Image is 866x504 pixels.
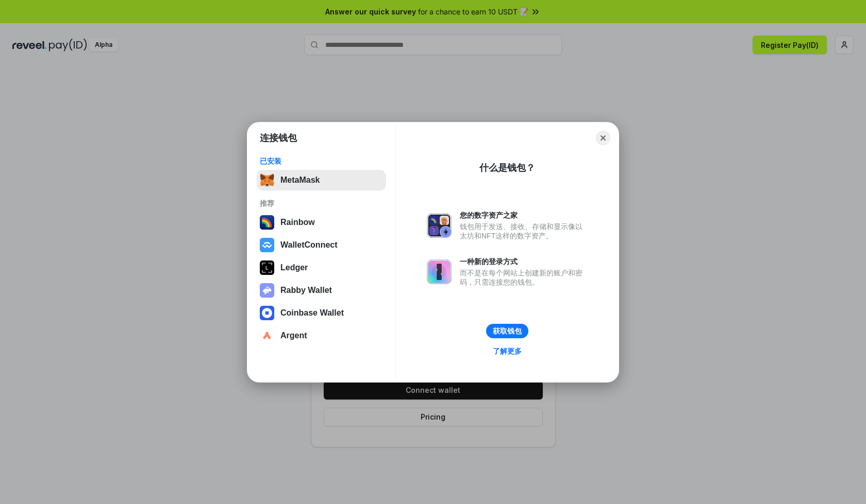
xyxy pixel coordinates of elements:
[257,212,386,233] button: Rainbow
[260,215,274,230] img: svg+xml,%3Csvg%20width%3D%22120%22%20height%3D%22120%22%20viewBox%3D%220%200%20120%20120%22%20fil...
[280,240,338,250] div: WalletConnect
[260,238,274,252] img: svg+xml,%3Csvg%20width%3D%2228%22%20height%3D%2228%22%20viewBox%3D%220%200%2028%2028%22%20fill%3D...
[460,211,588,220] div: 您的数字资产之家
[257,280,386,301] button: Rabby Wallet
[257,170,386,190] button: MetaMask
[260,328,274,343] img: svg+xml,%3Csvg%20width%3D%2228%22%20height%3D%2228%22%20viewBox%3D%220%200%2028%2028%22%20fill%3D...
[260,306,274,320] img: svg+xml,%3Csvg%20width%3D%2228%22%20height%3D%2228%22%20viewBox%3D%220%200%2028%2028%22%20fill%3D...
[280,308,344,318] div: Coinbase Wallet
[260,260,274,275] img: svg+xml,%3Csvg%20xmlns%3D%22http%3A%2F%2Fwww.w3.org%2F2000%2Fsvg%22%20width%3D%2228%22%20height%3...
[257,257,386,278] button: Ledger
[486,324,528,338] button: 获取钱包
[257,325,386,346] button: Argent
[596,131,610,145] button: Close
[260,283,274,298] img: svg+xml,%3Csvg%20xmlns%3D%22http%3A%2F%2Fwww.w3.org%2F2000%2Fsvg%22%20fill%3D%22none%22%20viewBox...
[280,286,332,295] div: Rabby Wallet
[257,303,386,323] button: Coinbase Wallet
[479,162,535,174] div: 什么是钱包？
[260,199,383,208] div: 推荐
[260,173,274,187] img: svg+xml,%3Csvg%20fill%3D%22none%22%20height%3D%2233%22%20viewBox%3D%220%200%2035%2033%22%20width%...
[487,344,528,358] a: 了解更多
[427,259,452,284] img: svg+xml,%3Csvg%20xmlns%3D%22http%3A%2F%2Fwww.w3.org%2F2000%2Fsvg%22%20fill%3D%22none%22%20viewBox...
[493,326,522,336] div: 获取钱包
[280,218,315,227] div: Rainbow
[493,346,522,356] div: 了解更多
[260,132,297,144] h1: 连接钱包
[280,263,308,272] div: Ledger
[280,176,320,185] div: MetaMask
[260,157,383,166] div: 已安装
[427,213,452,238] img: svg+xml,%3Csvg%20xmlns%3D%22http%3A%2F%2Fwww.w3.org%2F2000%2Fsvg%22%20fill%3D%22none%22%20viewBox...
[280,331,307,340] div: Argent
[460,257,588,266] div: 一种新的登录方式
[460,222,588,240] div: 钱包用于发送、接收、存储和显示像以太坊和NFT这样的数字资产。
[257,235,386,255] button: WalletConnect
[460,268,588,287] div: 而不是在每个网站上创建新的账户和密码，只需连接您的钱包。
